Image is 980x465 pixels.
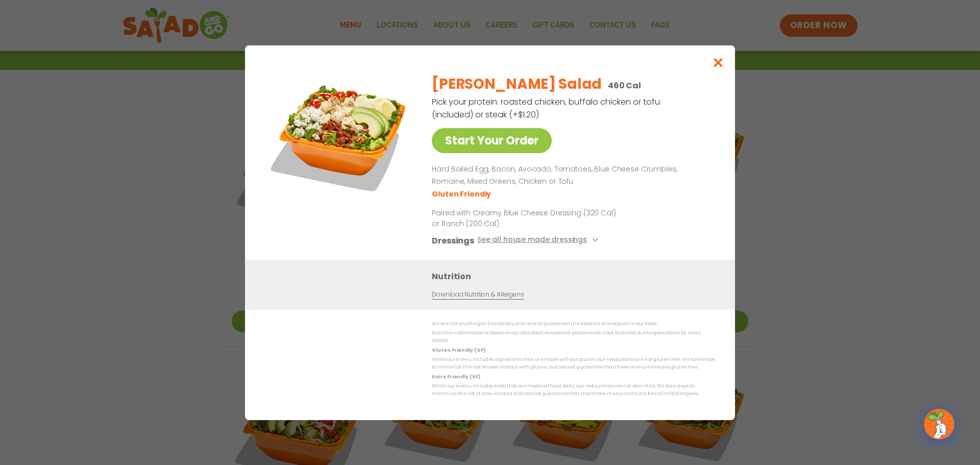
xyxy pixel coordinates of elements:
img: Featured product photo for Cobb Salad [268,66,411,209]
a: Start Your Order [432,128,552,153]
p: We are not an allergen free facility and cannot guarantee the absence of allergens in our foods. [432,320,715,328]
h3: Dressings [432,234,474,247]
p: 460 Cal [608,79,641,92]
a: Download Nutrition & Allergens [432,289,524,299]
button: See all house made dressings [477,234,601,247]
button: Close modal [702,45,735,80]
p: Nutrition information is based on our standard recipes and portion sizes. Click Nutrition & Aller... [432,329,715,345]
img: wpChatIcon [925,410,953,438]
h3: Nutrition [432,270,720,282]
p: While our menu includes foods that are made without dairy, our restaurants are not dairy free. We... [432,382,715,398]
p: Hard Boiled Egg, Bacon, Avocado, Tomatoes, Blue Cheese Crumbles, Romaine, Mixed Greens, Chicken o... [432,163,710,188]
p: While our menu includes ingredients that are made without gluten, our restaurants are not gluten ... [432,356,715,372]
p: Pick your protein: roasted chicken, buffalo chicken or tofu (included) or steak (+$1.20) [432,95,661,121]
li: Gluten Friendly [432,188,493,199]
h2: [PERSON_NAME] Salad [432,74,602,95]
strong: Dairy Friendly (DF) [432,373,480,379]
strong: Gluten Friendly (GF) [432,347,485,353]
p: Paired with Creamy Blue Cheese Dressing (320 Cal) or Ranch (200 Cal) [432,207,621,229]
